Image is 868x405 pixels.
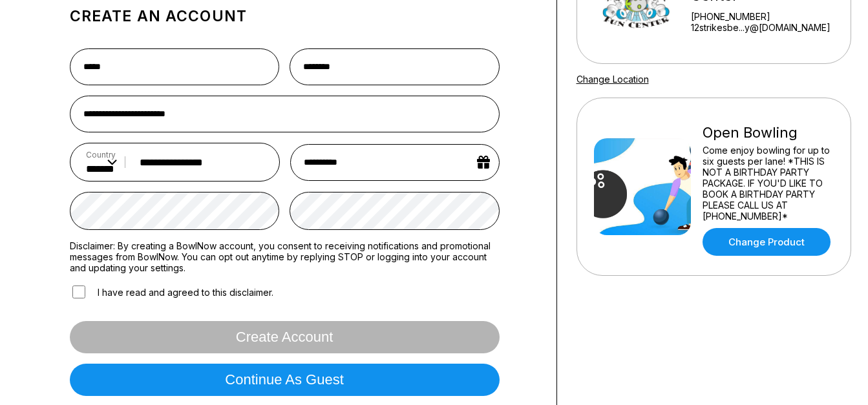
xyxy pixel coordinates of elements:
h1: Create an account [70,7,500,25]
div: [PHONE_NUMBER] [691,11,842,22]
a: Change Location [577,74,649,85]
label: Disclaimer: By creating a BowlNow account, you consent to receiving notifications and promotional... [70,240,500,273]
div: Come enjoy bowling for up to six guests per lane! *THIS IS NOT A BIRTHDAY PARTY PACKAGE. IF YOU'D... [703,145,834,222]
label: Country [86,150,117,160]
a: Change Product [703,228,831,256]
button: Continue as guest [70,364,500,396]
img: Open Bowling [594,138,691,235]
label: I have read and agreed to this disclaimer. [70,284,273,300]
input: I have read and agreed to this disclaimer. [72,286,85,298]
a: 12strikesbe...y@[DOMAIN_NAME] [691,22,842,33]
div: Open Bowling [703,124,834,141]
